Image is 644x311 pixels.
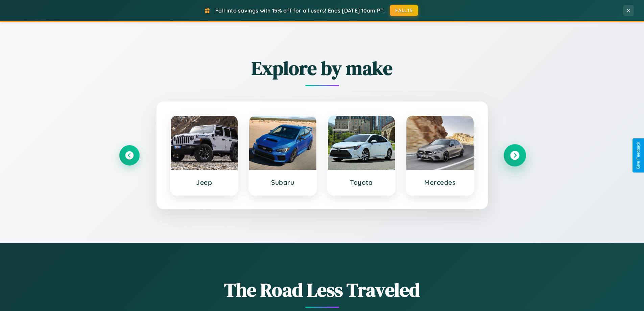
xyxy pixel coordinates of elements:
[177,178,231,186] h3: Jeep
[215,7,385,14] span: Fall into savings with 15% off for all users! Ends [DATE] 10am PT.
[335,178,388,186] h3: Toyota
[119,55,525,81] h2: Explore by make
[256,178,310,186] h3: Subaru
[636,142,641,169] div: Give Feedback
[413,178,467,186] h3: Mercedes
[119,277,525,303] h1: The Road Less Traveled
[390,5,418,16] button: FALL15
